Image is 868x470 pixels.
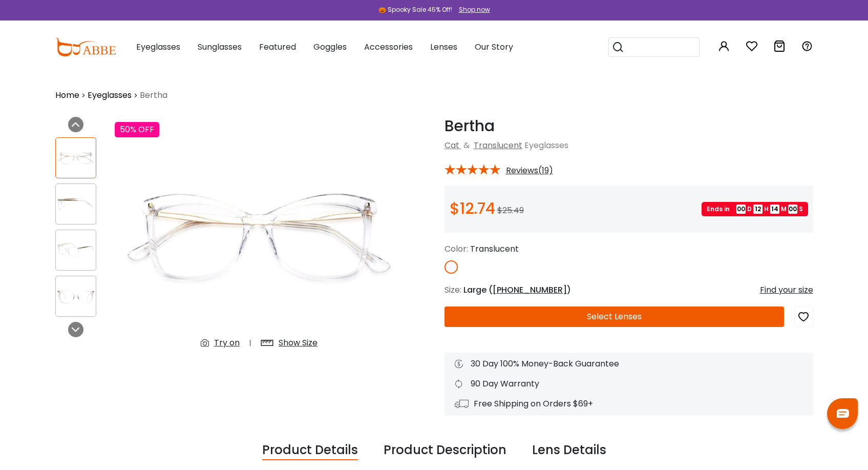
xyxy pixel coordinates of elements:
[444,139,459,151] a: Cat
[198,41,242,53] span: Sunglasses
[56,148,96,168] img: Bertha Translucent Acetate , Metal Eyeglasses , Fashion , UniversalBridgeFit Frames from ABBE Gla...
[532,441,606,460] div: Lens Details
[55,89,79,101] a: Home
[837,409,849,418] img: chat
[799,205,803,214] span: S
[279,337,317,349] div: Show Size
[259,41,296,53] span: Featured
[747,205,752,214] span: D
[214,337,240,349] div: Try on
[55,38,116,56] img: abbeglasses.com
[136,41,180,53] span: Eyeglasses
[444,243,468,255] span: Color:
[88,89,132,101] a: Eyeglasses
[524,139,568,151] span: Eyeglasses
[493,284,567,296] span: [PHONE_NUMBER]
[455,358,803,370] div: 30 Day 100% Money-Back Guarantee
[764,205,769,214] span: H
[115,117,403,357] img: Bertha Translucent Acetate , Metal Eyeglasses , Fashion , UniversalBridgeFit Frames from ABBE Gla...
[475,41,513,53] span: Our Story
[444,306,784,327] button: Select Lenses
[463,284,571,296] span: Large ( )
[707,205,735,214] span: Ends in
[115,122,159,137] div: 50% OFF
[506,166,553,175] span: Reviews(19)
[262,441,358,460] div: Product Details
[384,441,506,460] div: Product Description
[450,197,495,219] span: $12.74
[497,205,524,216] span: $25.49
[461,139,472,151] span: &
[56,240,96,260] img: Bertha Translucent Acetate , Metal Eyeglasses , Fashion , UniversalBridgeFit Frames from ABBE Gla...
[736,205,746,214] span: 00
[770,205,779,214] span: 14
[455,398,803,410] div: Free Shipping on Orders $69+
[474,139,522,151] a: Translucent
[788,205,797,214] span: 00
[364,41,413,53] span: Accessories
[313,41,347,53] span: Goggles
[140,89,167,101] span: Bertha
[430,41,457,53] span: Lenses
[444,117,813,135] h1: Bertha
[760,284,813,296] div: Find your size
[470,243,519,255] span: Translucent
[454,5,490,14] a: Shop now
[459,5,490,14] div: Shop now
[378,5,452,14] div: 🎃 Spooky Sale 45% Off!
[56,194,96,214] img: Bertha Translucent Acetate , Metal Eyeglasses , Fashion , UniversalBridgeFit Frames from ABBE Gla...
[444,284,461,296] span: Size:
[56,287,96,306] img: Bertha Translucent Acetate , Metal Eyeglasses , Fashion , UniversalBridgeFit Frames from ABBE Gla...
[781,205,787,214] span: M
[455,378,803,390] div: 90 Day Warranty
[753,205,763,214] span: 12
